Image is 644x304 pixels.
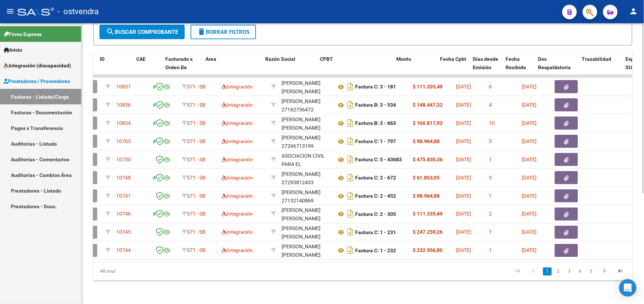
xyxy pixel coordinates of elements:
[396,56,411,62] span: Monto
[116,120,131,126] span: 10834
[282,225,330,240] div: 27394128541
[355,175,396,181] strong: Factura C: 2 - 672
[456,138,471,144] span: [DATE]
[346,190,355,202] i: Descargar documento
[456,211,471,217] span: [DATE]
[191,25,256,39] button: Borrar Filtros
[456,120,471,126] span: [DATE]
[222,248,253,253] span: Integración
[222,102,253,108] span: Integración
[197,27,206,36] mat-icon: delete
[413,248,443,253] strong: $ 232.956,80
[511,268,525,276] a: go to first page
[355,193,396,199] strong: Factura C: 2 - 452
[282,152,330,202] div: ASOCIACION CIVIL PARA EL DESARROLLO DE LA EDUCACION ESPECIAL Y LA INTEGRACION ADEEI
[413,138,440,144] strong: $ 98.964,88
[413,193,440,199] strong: $ 98.964,88
[346,154,355,165] i: Descargar documento
[346,135,355,147] i: Descargar documento
[93,262,200,281] div: 48 total
[346,117,355,129] i: Descargar documento
[282,152,330,167] div: 30697586942
[282,134,330,149] div: 27266713199
[346,245,355,256] i: Descargar documento
[489,175,492,181] span: 3
[522,229,537,235] span: [DATE]
[282,170,321,178] div: [PERSON_NAME]
[222,84,253,90] span: Integración
[619,279,637,297] div: Open Intercom Messenger
[542,265,553,278] li: page 1
[575,265,586,278] li: page 4
[413,229,443,235] strong: $ 247.259,26
[133,51,162,83] datatable-header-cell: CAE
[522,84,537,90] span: [DATE]
[522,248,537,253] span: [DATE]
[116,157,131,162] span: 10750
[503,51,535,83] datatable-header-cell: Fecha Recibido
[317,51,393,83] datatable-header-cell: CPBT
[262,51,317,83] datatable-header-cell: Razón Social
[203,51,252,83] datatable-header-cell: Area
[4,46,22,54] span: Inicio
[222,175,253,181] span: Integración
[355,212,396,217] strong: Factura C: 2 - 305
[355,102,396,108] strong: Factura B: 3 - 534
[456,193,471,199] span: [DATE]
[4,30,42,38] span: Firma Express
[553,265,564,278] li: page 2
[116,211,131,217] span: 10746
[565,268,574,276] a: 3
[629,7,638,16] mat-icon: person
[187,175,205,181] span: S71 - SB
[522,175,537,181] span: [DATE]
[58,4,99,20] span: - ostvendra
[4,77,70,85] span: Prestadores / Proveedores
[116,138,131,144] span: 10763
[282,225,330,241] div: [PERSON_NAME] [PERSON_NAME]
[527,268,541,276] a: go to previous page
[470,51,503,83] datatable-header-cell: Días desde Emisión
[413,84,443,90] strong: $ 111.335,49
[222,157,253,162] span: Integración
[187,211,205,217] span: S71 - SB
[489,84,492,90] span: 6
[355,84,396,90] strong: Factura C: 3 - 181
[282,170,330,185] div: 27293812433
[282,97,330,112] div: 27162736472
[522,157,537,162] span: [DATE]
[116,84,131,90] span: 10837
[4,62,71,70] span: Integración (discapacidad)
[489,229,492,235] span: 1
[346,172,355,183] i: Descargar documento
[456,175,471,181] span: [DATE]
[413,120,443,126] strong: $ 160.817,93
[346,226,355,238] i: Descargar documento
[413,157,443,162] strong: $ 475.830,36
[522,193,537,199] span: [DATE]
[320,56,333,62] span: CPBT
[106,27,115,36] mat-icon: search
[165,56,193,70] span: Facturado x Orden De
[282,115,330,131] div: 27326775687
[265,56,295,62] span: Razón Social
[355,157,402,163] strong: Factura C: 5 - 43683
[116,193,131,199] span: 10747
[205,56,216,62] span: Area
[576,268,585,276] a: 4
[587,268,596,276] a: 5
[346,81,355,92] i: Descargar documento
[355,139,396,145] strong: Factura C: 1 - 797
[187,193,205,199] span: S71 - SB
[355,121,396,126] strong: Factura B: 3 - 663
[586,265,597,278] li: page 5
[282,79,330,94] div: 27277793461
[440,56,466,62] span: Fecha Cpbt
[6,7,15,16] mat-icon: menu
[222,229,253,235] span: Integración
[106,29,178,35] span: Buscar Comprobante
[489,193,492,199] span: 1
[413,102,443,108] strong: $ 148.447,32
[489,248,492,253] span: 1
[136,56,146,62] span: CAE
